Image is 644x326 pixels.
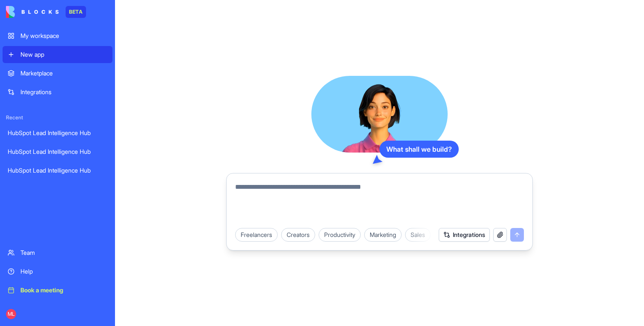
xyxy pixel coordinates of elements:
a: Team [3,244,112,261]
div: Book a meeting [20,286,107,294]
div: Productivity [319,228,361,242]
div: HubSpot Lead Intelligence Hub [8,147,107,156]
div: Team [20,248,107,257]
div: Sales [405,228,431,242]
div: Help [20,267,107,276]
div: Integrations [20,88,107,96]
span: ML [6,309,16,319]
div: What shall we build? [379,141,459,158]
a: HubSpot Lead Intelligence Hub [3,124,112,141]
span: Recent [3,114,112,121]
a: Integrations [3,84,112,101]
div: Marketing [364,228,402,242]
a: Help [3,263,112,280]
div: My workspace [20,32,107,40]
a: New app [3,46,112,63]
div: New app [20,50,107,59]
a: Book a meeting [3,282,112,299]
div: Marketplace [20,69,107,78]
img: logo [6,6,59,18]
a: HubSpot Lead Intelligence Hub [3,162,112,179]
a: BETA [6,6,86,18]
div: Freelancers [235,228,278,242]
button: Integrations [439,228,490,242]
div: BETA [66,6,86,18]
div: HubSpot Lead Intelligence Hub [8,129,107,137]
a: HubSpot Lead Intelligence Hub [3,143,112,160]
a: My workspace [3,27,112,44]
a: Marketplace [3,65,112,82]
div: HubSpot Lead Intelligence Hub [8,166,107,175]
div: Creators [281,228,315,242]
